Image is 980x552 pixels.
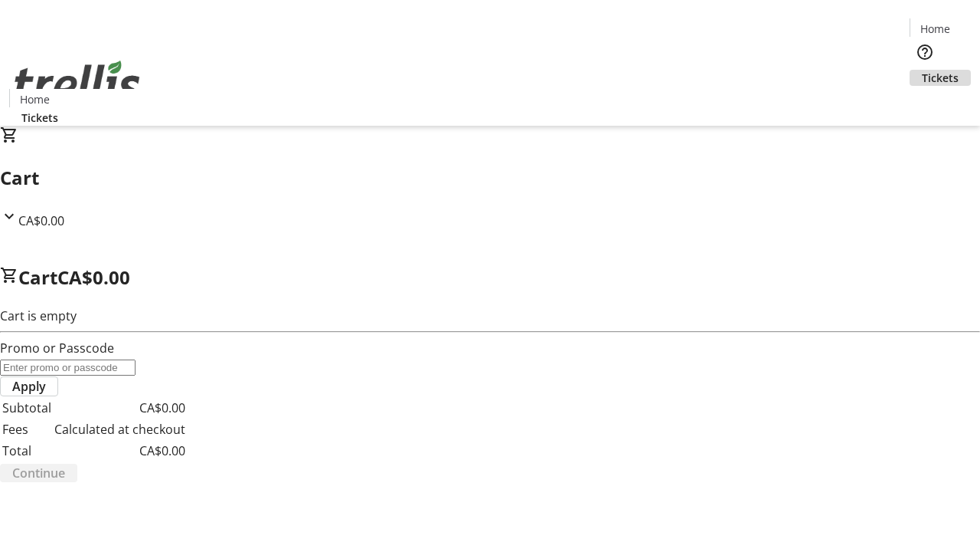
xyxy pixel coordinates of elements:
[10,91,59,107] a: Home
[910,70,971,86] a: Tickets
[910,86,940,117] button: Cart
[2,441,52,461] td: Total
[20,91,50,107] span: Home
[922,70,959,86] span: Tickets
[57,264,130,290] span: CA$0.00
[2,419,52,439] td: Fees
[9,44,145,120] img: Orient E2E Organization flh5GZJaF3's Logo
[9,110,70,126] a: Tickets
[54,398,186,418] td: CA$0.00
[2,398,52,418] td: Subtotal
[18,212,64,229] span: CA$0.00
[910,37,940,67] button: Help
[920,21,950,37] span: Home
[54,419,186,439] td: Calculated at checkout
[21,110,58,126] span: Tickets
[910,21,959,37] a: Home
[12,377,46,396] span: Apply
[54,441,186,461] td: CA$0.00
